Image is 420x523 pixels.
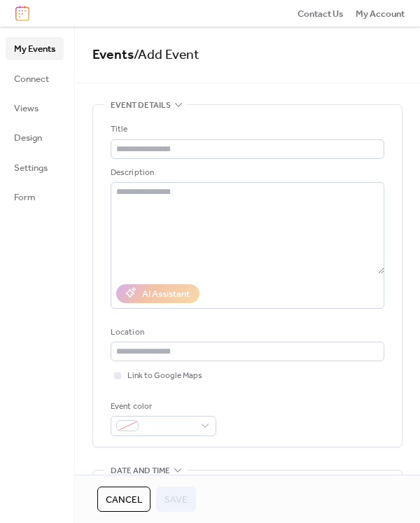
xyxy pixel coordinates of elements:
[14,72,49,86] span: Connect
[297,6,344,20] a: Contact Us
[6,186,64,208] a: Form
[6,67,64,90] a: Connect
[14,161,48,175] span: Settings
[134,42,199,68] span: / Add Event
[111,99,171,113] span: Event details
[127,369,202,383] span: Link to Google Maps
[6,97,64,119] a: Views
[111,166,381,180] div: Description
[111,123,381,137] div: Title
[111,400,213,414] div: Event color
[6,37,64,60] a: My Events
[6,126,64,148] a: Design
[14,131,42,145] span: Design
[15,6,29,21] img: logo
[106,493,142,507] span: Cancel
[111,326,381,340] div: Location
[356,6,405,20] a: My Account
[14,102,38,116] span: Views
[97,487,150,512] button: Cancel
[92,42,134,68] a: Events
[111,463,170,477] span: Date and time
[6,156,64,179] a: Settings
[14,190,36,204] span: Form
[14,42,55,56] span: My Events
